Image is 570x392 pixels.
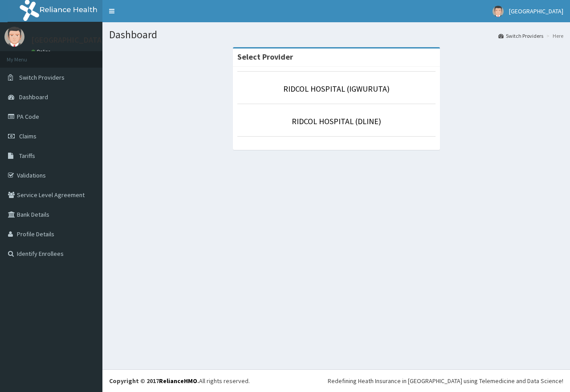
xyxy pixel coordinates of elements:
a: Online [31,48,53,55]
span: Dashboard [19,93,48,101]
h1: Dashboard [109,29,563,40]
span: Claims [19,132,37,140]
a: RIDCOL HOSPITAL (IGWURUTA) [283,84,390,94]
a: RIDCOL HOSPITAL (DLINE) [292,116,381,126]
li: Here [544,32,563,40]
div: Redefining Heath Insurance in [GEOGRAPHIC_DATA] using Telemedicine and Data Science! [328,376,563,385]
img: User Image [493,6,504,17]
strong: Copyright © 2017 . [109,377,199,385]
span: Switch Providers [19,73,65,81]
a: RelianceHMO [159,377,197,385]
strong: Select Provider [237,52,293,62]
span: [GEOGRAPHIC_DATA] [509,7,563,15]
p: [GEOGRAPHIC_DATA] [31,36,105,44]
footer: All rights reserved. [102,369,570,392]
img: User Image [4,27,24,47]
a: Switch Providers [498,32,543,40]
span: Tariffs [19,152,35,160]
